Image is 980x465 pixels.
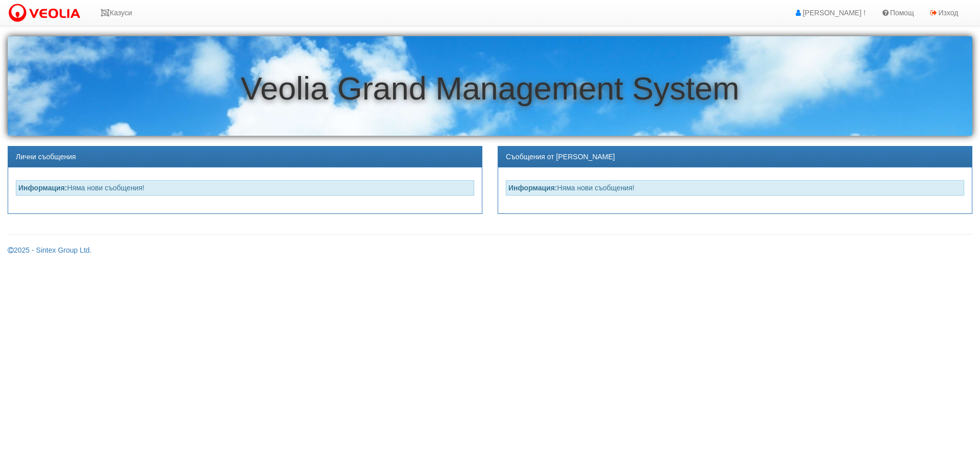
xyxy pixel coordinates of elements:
h1: Veolia Grand Management System [8,71,972,106]
div: Няма нови съобщения! [16,180,474,195]
div: Лични съобщения [8,146,482,167]
strong: Информация: [508,184,557,192]
div: Съобщения от [PERSON_NAME] [498,146,972,167]
div: Няма нови съобщения! [506,180,964,195]
img: VeoliaLogo.png [8,3,85,24]
strong: Информация: [18,184,67,192]
a: 2025 - Sintex Group Ltd. [8,246,92,254]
